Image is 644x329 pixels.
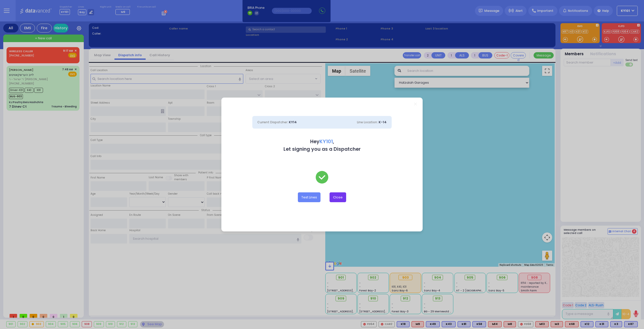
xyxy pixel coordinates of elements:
[289,120,297,125] span: KY14
[310,138,334,145] b: Hey ,
[330,192,346,202] button: Close
[298,192,320,202] button: Test Lines
[319,138,333,145] span: KY101
[284,146,361,153] b: Let signing you as a Dispatcher
[357,120,378,124] span: Line Location:
[257,120,288,124] span: Current Dispatcher:
[379,120,387,125] span: K-14
[414,103,417,105] a: Close
[316,171,328,184] img: check-green.svg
